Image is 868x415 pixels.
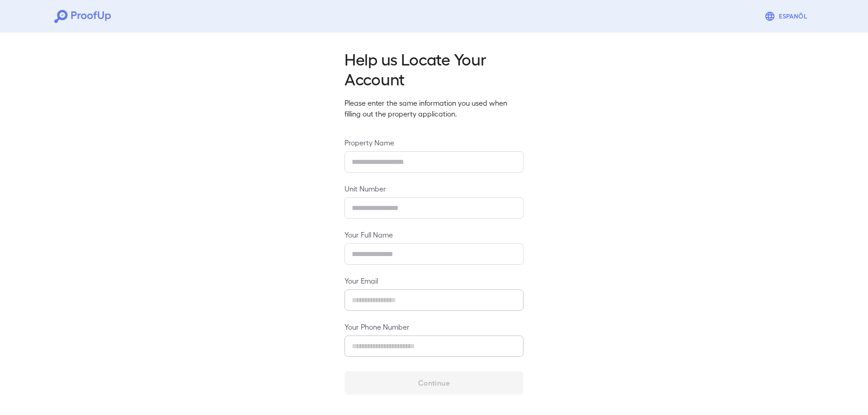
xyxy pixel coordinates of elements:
button: Espanõl [761,7,814,25]
label: Your Full Name [344,229,524,240]
label: Your Phone Number [344,322,524,332]
h2: Help us Locate Your Account [344,49,524,89]
label: Property Name [344,137,524,148]
label: Your Email [344,275,524,286]
p: Please enter the same information you used when filling out the property application. [344,98,524,119]
label: Unit Number [344,183,524,194]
